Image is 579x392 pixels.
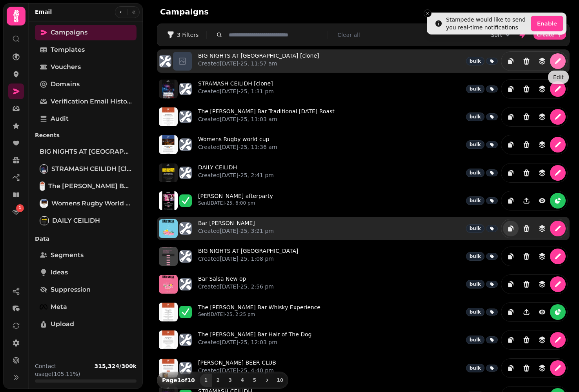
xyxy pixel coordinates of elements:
a: The [PERSON_NAME] Bar Traditional [DATE] RoastCreated[DATE]-25, 11:03 am [198,107,335,126]
p: Contact usage (105.11%) [35,362,91,378]
button: duplicate [503,137,519,152]
button: revisions [534,276,550,292]
span: Create [537,33,554,37]
button: duplicate [503,360,519,376]
button: edit [550,332,566,348]
a: Bar Salsa New opCreated[DATE]-25, 2:56 pm [198,275,274,294]
span: Verification email history [51,97,132,106]
img: The George IV Bar Traditional Sunday Roast [40,182,44,190]
button: Share campaign preview [519,193,534,209]
a: Ideas [35,265,137,280]
span: 1 [19,205,21,211]
button: 3 Filters [160,29,205,41]
p: Created [DATE]-25, 12:03 pm [198,338,312,346]
a: DAILY CEILIDHDAILY CEILIDH [35,213,137,229]
div: bulk [466,113,484,121]
button: 3 [224,374,237,387]
img: aHR0cHM6Ly9zdGFtcGVkZS1zZXJ2aWNlLXByb2QtdGVtcGxhdGUtcHJldmlld3MuczMuZXUtd2VzdC0xLmFtYXpvbmF3cy5jb... [159,107,178,126]
p: Created [DATE]-25, 3:21 pm [198,227,274,235]
b: 315,324 / 300k [95,363,137,369]
button: Clear all [337,31,360,39]
a: [PERSON_NAME] afterpartySent[DATE]-25, 6:00 pm [198,192,273,209]
button: Delete [519,332,534,348]
span: Domains [51,80,80,89]
button: edit [550,81,566,97]
button: revisions [534,109,550,125]
button: Delete [519,249,534,264]
span: Vouchers [51,62,81,72]
button: duplicate [503,276,519,292]
div: Edit [548,71,569,84]
img: aHR0cHM6Ly9zdGFtcGVkZS1zZXJ2aWNlLXByb2QtdGVtcGxhdGUtcHJldmlld3MuczMuZXUtd2VzdC0xLmFtYXpvbmF3cy5jb... [159,80,178,98]
p: Data [35,232,137,246]
div: bulk [466,336,484,344]
button: revisions [534,249,550,264]
a: Womens Rugby world cupCreated[DATE]-25, 11:36 am [198,135,277,154]
a: The George IV Bar Traditional Sunday RoastThe [PERSON_NAME] Bar Traditional [DATE] Roast [35,178,137,194]
button: edit [550,109,566,125]
a: Domains [35,76,137,92]
button: edit [550,221,566,236]
img: aHR0cHM6Ly9zdGFtcGVkZS1zZXJ2aWNlLXByb2QtdGVtcGxhdGUtcHJldmlld3MuczMuZXUtd2VzdC0xLmFtYXpvbmF3cy5jb... [159,163,178,182]
button: duplicate [503,53,519,69]
button: 10 [274,374,286,387]
button: edit [550,165,566,181]
span: Suppression [51,285,91,294]
img: aHR0cHM6Ly9zdGFtcGVkZS1zZXJ2aWNlLXByb2QtdGVtcGxhdGUtcHJldmlld3MuczMuZXUtd2VzdC0xLmFtYXpvbmF3cy5jb... [159,303,178,321]
img: aHR0cHM6Ly9zdGFtcGVkZS1zZXJ2aWNlLXByb2QtdGVtcGxhdGUtcHJldmlld3MuczMuZXUtd2VzdC0xLmFtYXpvbmF3cy5jb... [159,219,178,238]
button: Delete [519,276,534,292]
button: revisions [534,332,550,348]
a: Audit [35,111,137,127]
img: aHR0cHM6Ly9zdGFtcGVkZS1zZXJ2aWNlLXByb2QtdGVtcGxhdGUtcHJldmlld3MuczMuZXUtd2VzdC0xLmFtYXpvbmF3cy5jb... [159,247,178,266]
button: edit [550,249,566,264]
div: bulk [466,169,484,177]
a: STRAMASH CEILIDH [clone]STRAMASH CEILIDH [clone] [35,161,137,177]
span: 10 [277,378,283,383]
button: 2 [212,374,224,387]
button: revisions [534,81,550,97]
div: bulk [466,140,484,149]
button: duplicate [503,165,519,181]
span: Meta [51,302,67,312]
button: 4 [236,374,249,387]
h2: Campaigns [160,6,311,17]
a: Templates [35,42,137,58]
img: aHR0cHM6Ly9zdGFtcGVkZS1zZXJ2aWNlLXByb2QtdGVtcGxhdGUtcHJldmlld3MuczMuZXUtd2VzdC0xLmFtYXpvbmF3cy5jb... [159,191,178,210]
span: 5 [251,378,258,383]
a: STRAMASH CEILIDH [clone]Created[DATE]-25, 1:31 pm [198,80,274,98]
img: DAILY CEILIDH [40,217,48,225]
span: Campaigns [51,28,87,37]
a: The [PERSON_NAME] Bar Whisky ExperienceSent[DATE]-25, 2:25 pm [198,303,320,321]
a: The [PERSON_NAME] Bar Hair of The DogCreated[DATE]-25, 12:03 pm [198,330,312,349]
button: 1 [200,374,212,387]
div: bulk [466,280,484,289]
button: revisions [534,53,550,69]
button: Share campaign preview [519,304,534,320]
button: duplicate [503,249,519,264]
button: 5 [248,374,261,387]
p: Created [DATE]-25, 1:31 pm [198,87,274,95]
img: Womens Rugby world cup [40,200,47,207]
div: bulk [466,252,484,261]
a: BIG NIGHTS AT [GEOGRAPHIC_DATA] [clone] [35,144,137,160]
nav: Pagination [200,374,286,387]
p: Created [DATE]-25, 4:40 pm [198,367,276,374]
nav: Tabs [29,22,143,356]
div: bulk [466,308,484,316]
button: Delete [519,53,534,69]
button: edit [550,137,566,152]
button: revisions [534,360,550,376]
a: BIG NIGHTS AT [GEOGRAPHIC_DATA]Created[DATE]-25, 1:08 pm [198,247,299,266]
button: revisions [534,137,550,152]
button: Delete [519,109,534,125]
span: Womens Rugby world cup [51,199,132,208]
span: Audit [51,114,69,123]
span: Upload [51,319,74,329]
button: edit [550,53,566,69]
button: duplicate [503,109,519,125]
a: 1 [8,204,24,220]
p: Created [DATE]-25, 11:36 am [198,143,277,151]
button: duplicate [503,193,519,209]
button: Delete [519,221,534,236]
span: 3 [227,378,233,383]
